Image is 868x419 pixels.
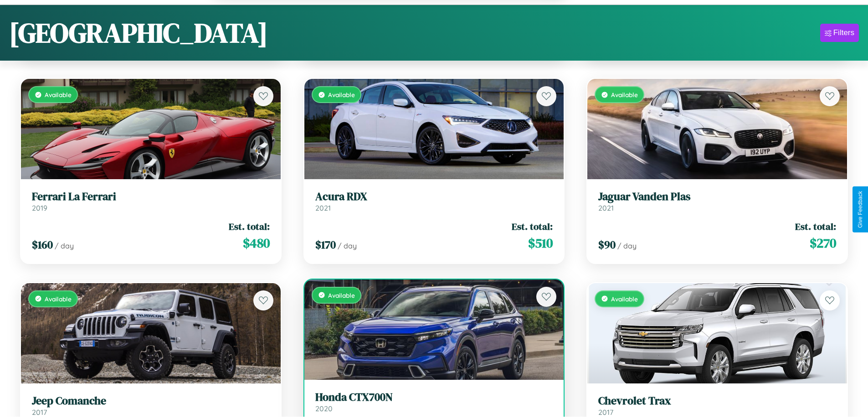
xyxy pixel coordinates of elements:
[229,220,270,233] span: Est. total:
[338,241,357,250] span: / day
[810,234,836,252] span: $ 270
[833,28,854,37] div: Filters
[598,237,616,252] span: $ 90
[55,241,74,250] span: / day
[32,190,270,212] a: Ferrari La Ferrari2019
[598,190,836,203] h3: Jaguar Vanden Plas
[328,91,355,98] span: Available
[598,394,836,417] a: Chevrolet Trax2017
[32,394,270,417] a: Jeep Comanche2017
[45,91,72,98] span: Available
[598,203,614,212] span: 2021
[528,234,553,252] span: $ 510
[617,241,637,250] span: / day
[598,190,836,212] a: Jaguar Vanden Plas2021
[32,394,270,408] h3: Jeep Comanche
[315,237,336,252] span: $ 170
[32,237,53,252] span: $ 160
[315,190,553,203] h3: Acura RDX
[32,190,270,203] h3: Ferrari La Ferrari
[315,391,553,413] a: Honda CTX700N2020
[243,234,270,252] span: $ 480
[611,295,638,303] span: Available
[315,203,331,212] span: 2021
[45,295,72,303] span: Available
[598,394,836,408] h3: Chevrolet Trax
[315,391,553,404] h3: Honda CTX700N
[32,203,47,212] span: 2019
[857,191,863,228] div: Give Feedback
[315,190,553,212] a: Acura RDX2021
[32,408,47,417] span: 2017
[9,14,268,52] h1: [GEOGRAPHIC_DATA]
[512,220,553,233] span: Est. total:
[598,408,613,417] span: 2017
[820,24,859,42] button: Filters
[328,291,355,299] span: Available
[315,404,333,413] span: 2020
[611,91,638,98] span: Available
[795,220,836,233] span: Est. total:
